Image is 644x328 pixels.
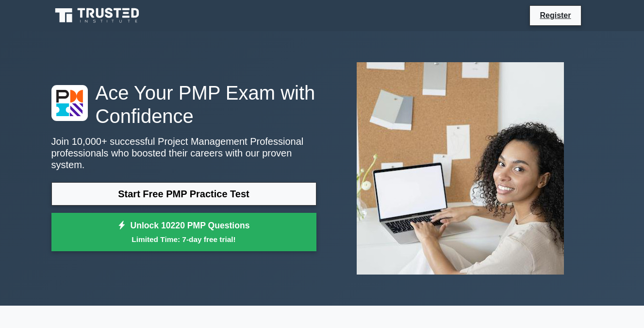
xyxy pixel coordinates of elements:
small: Limited Time: 7-day free trial! [64,234,304,245]
p: Join 10,000+ successful Project Management Professional professionals who boosted their careers w... [51,136,316,171]
h1: Ace Your PMP Exam with Confidence [51,81,316,128]
a: Unlock 10220 PMP QuestionsLimited Time: 7-day free trial! [51,213,316,252]
a: Start Free PMP Practice Test [51,182,316,206]
a: Register [534,9,577,21]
